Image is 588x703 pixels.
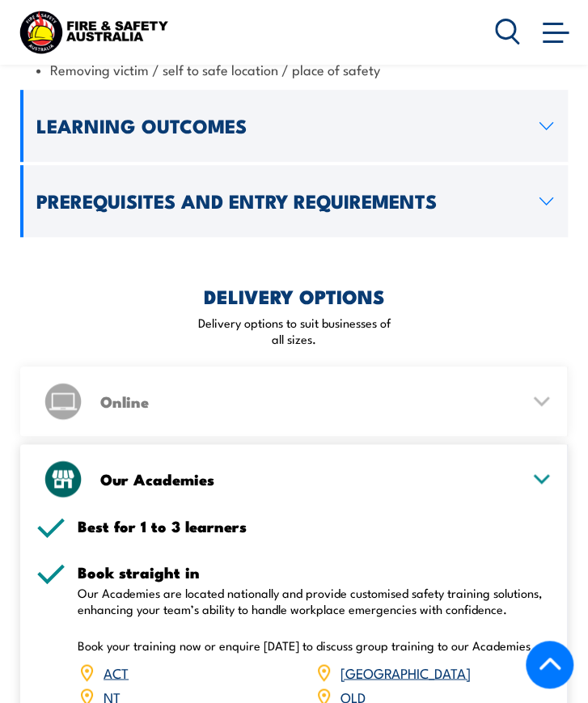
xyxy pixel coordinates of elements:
[36,193,527,210] h2: Prerequisites and Entry Requirements
[78,519,552,534] h5: Best for 1 to 3 learners
[197,315,391,347] p: Delivery options to suit businesses of all sizes.
[20,90,568,162] a: Learning Outcomes
[100,472,519,486] h3: Our Academies
[78,637,552,654] p: Book your training now or enquire [DATE] to discuss group training to our Academies
[20,165,568,237] a: Prerequisites and Entry Requirements
[341,662,471,681] a: [GEOGRAPHIC_DATA]
[78,565,552,580] h5: Book straight in
[36,117,527,134] h2: Learning Outcomes
[104,662,129,681] a: ACT
[36,60,555,78] li: Removing victim / self to safe location / place of safety
[204,287,385,304] h2: DELIVERY OPTIONS
[100,394,519,409] h3: Online
[78,585,552,617] p: Our Academies are located nationally and provide customised safety training solutions, enhancing ...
